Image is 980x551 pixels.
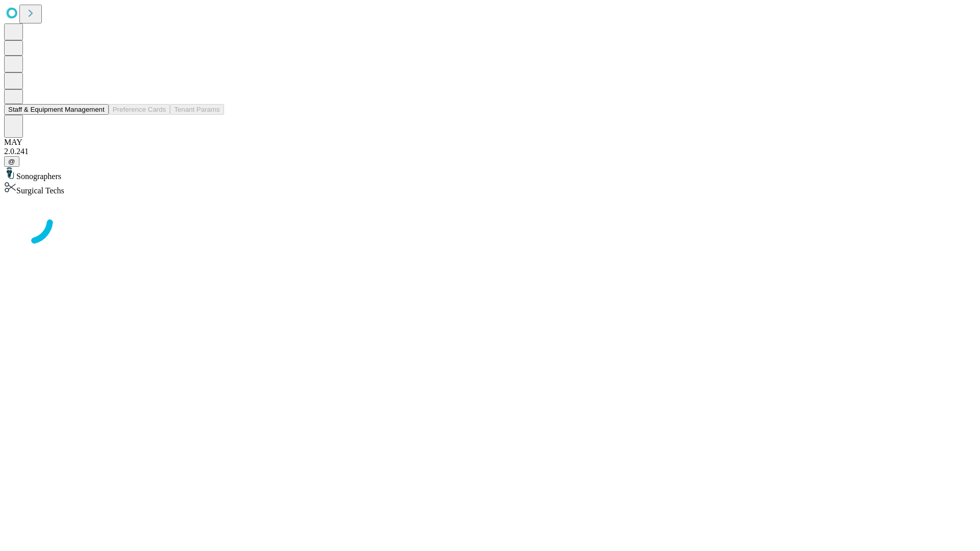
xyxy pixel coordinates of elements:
[109,104,170,115] button: Preference Cards
[170,104,224,115] button: Tenant Params
[4,104,109,115] button: Staff & Equipment Management
[4,138,976,147] div: MAY
[8,158,15,165] span: @
[4,147,976,156] div: 2.0.241
[4,181,976,195] div: Surgical Techs
[4,156,19,167] button: @
[4,167,976,181] div: Sonographers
